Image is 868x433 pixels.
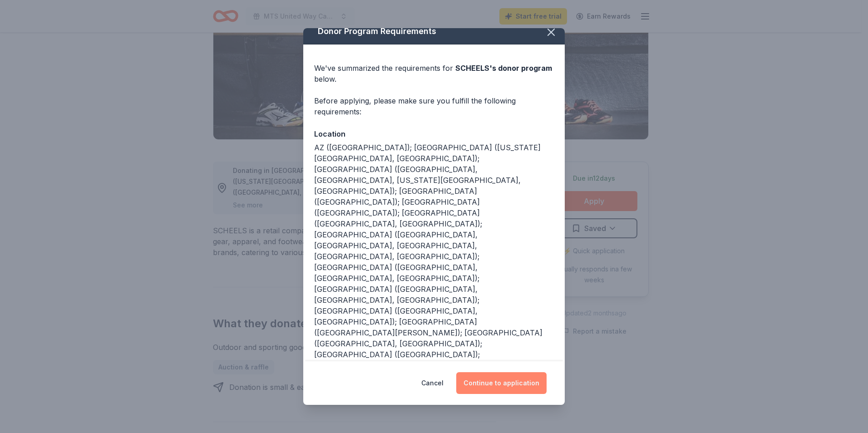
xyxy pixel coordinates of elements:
[456,372,547,394] button: Continue to application
[314,63,554,84] div: We've summarized the requirements for below.
[303,19,565,44] div: Donor Program Requirements
[314,128,554,140] div: Location
[455,64,552,73] span: SCHEELS 's donor program
[314,142,554,393] div: AZ ([GEOGRAPHIC_DATA]); [GEOGRAPHIC_DATA] ([US_STATE][GEOGRAPHIC_DATA], [GEOGRAPHIC_DATA]); [GEOG...
[314,95,554,117] div: Before applying, please make sure you fulfill the following requirements:
[421,372,444,394] button: Cancel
